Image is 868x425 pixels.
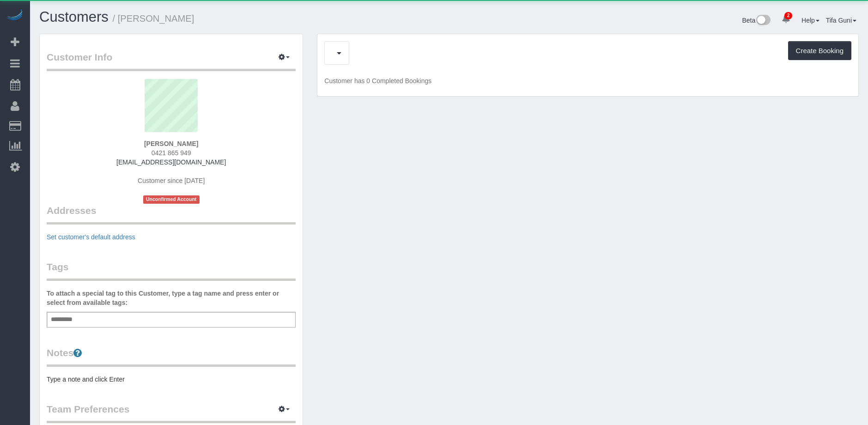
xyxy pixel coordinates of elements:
img: Automaid Logo [6,9,24,22]
a: 2 [777,9,795,30]
a: Set customer's default address [47,233,135,241]
a: Help [801,17,819,24]
a: Customers [39,9,109,25]
small: / [PERSON_NAME] [113,13,194,24]
pre: Type a note and click Enter [47,375,296,384]
span: 0421 865 949 [152,149,191,157]
legend: Tags [47,260,296,281]
p: Customer has 0 Completed Bookings [324,76,851,85]
a: [EMAIL_ADDRESS][DOMAIN_NAME] [116,158,226,166]
span: Customer since [DATE] [138,177,205,184]
strong: [PERSON_NAME] [144,140,198,147]
span: Unconfirmed Account [143,195,200,203]
legend: Team Preferences [47,402,296,423]
button: Create Booking [788,41,851,61]
label: To attach a special tag to this Customer, type a tag name and press enter or select from availabl... [47,289,296,307]
legend: Customer Info [47,50,296,71]
a: Beta [742,17,771,24]
legend: Notes [47,346,296,367]
span: 2 [784,12,792,19]
img: New interface [755,15,771,27]
a: Tifa Guni [826,17,856,24]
